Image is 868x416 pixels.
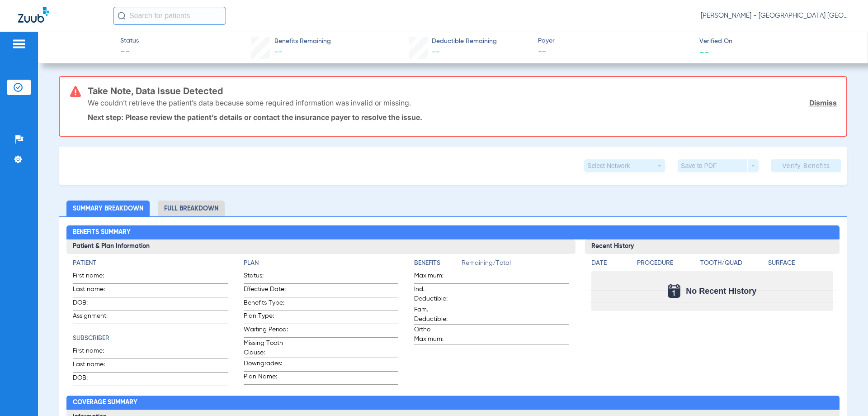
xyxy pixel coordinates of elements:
span: Payer [538,36,692,46]
img: Search Icon [118,12,126,20]
h3: Take Note, Data Issue Detected [88,86,837,96]
h4: Plan [244,258,398,268]
span: Ind. Deductible: [414,285,458,304]
span: DOB: [73,298,117,311]
span: Maximum: [414,271,458,283]
a: Dismiss [809,98,837,107]
span: [PERSON_NAME] - [GEOGRAPHIC_DATA] [GEOGRAPHIC_DATA] [701,11,850,20]
iframe: Chat Widget [823,373,868,416]
span: Status [120,36,139,46]
h4: Surface [768,258,833,268]
img: error-icon [70,86,81,97]
span: -- [274,48,283,56]
li: Summary Breakdown [66,201,150,216]
span: Waiting Period: [244,325,288,337]
h3: Patient & Plan Information [66,239,575,254]
app-breakdown-title: Date [591,258,629,271]
img: Zuub Logo [18,7,49,23]
span: Benefits Remaining [274,37,331,46]
img: Calendar [668,284,680,298]
span: Plan Name: [244,372,288,384]
span: Benefits Type: [244,298,288,311]
app-breakdown-title: Benefits [414,258,462,271]
h2: Coverage Summary [66,396,839,410]
span: Last name: [73,285,117,297]
app-breakdown-title: Surface [768,258,833,271]
h4: Tooth/Quad [700,258,765,268]
span: Remaining/Total [462,258,569,271]
span: No Recent History [686,287,756,296]
app-breakdown-title: Tooth/Quad [700,258,765,271]
span: First name: [73,346,117,359]
h4: Benefits [414,258,462,268]
h4: Procedure [637,258,697,268]
span: Missing Tooth Clause: [244,339,288,358]
span: First name: [73,271,117,283]
span: Fam. Deductible: [414,305,458,324]
p: Next step: Please review the patient’s details or contact the insurance payer to resolve the issue. [88,113,837,122]
span: Effective Date: [244,285,288,297]
span: Last name: [73,360,117,372]
span: DOB: [73,373,117,386]
h4: Patient [73,258,227,268]
h3: Recent History [585,239,840,254]
span: Status: [244,271,288,283]
span: -- [432,48,440,56]
span: Downgrades: [244,359,288,371]
span: Plan Type: [244,311,288,324]
span: -- [699,47,709,57]
img: hamburger-icon [12,38,26,49]
h4: Subscriber [73,334,227,343]
p: We couldn’t retrieve the patient’s data because some required information was invalid or missing. [88,98,411,107]
h2: Benefits Summary [66,225,839,240]
app-breakdown-title: Procedure [637,258,697,271]
span: Deductible Remaining [432,37,497,46]
span: Verified On [699,37,853,46]
span: -- [538,46,692,57]
h4: Date [591,258,629,268]
span: Assignment: [73,311,117,324]
span: Ortho Maximum: [414,325,458,344]
li: Full Breakdown [158,201,225,216]
input: Search for patients [113,7,226,25]
span: -- [120,46,139,59]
